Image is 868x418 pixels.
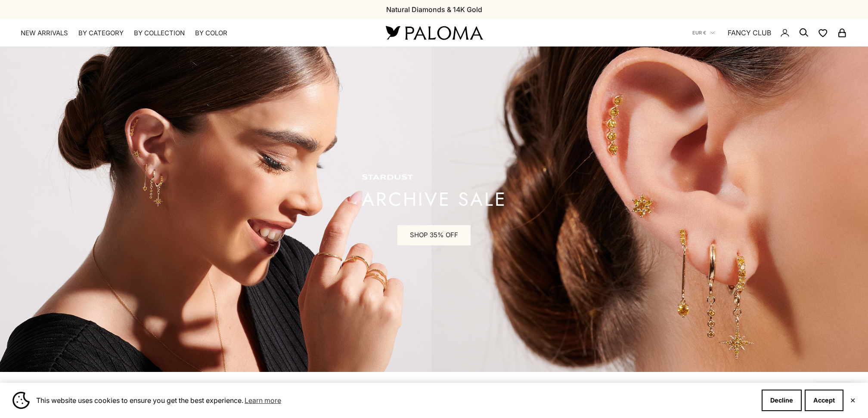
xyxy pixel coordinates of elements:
[134,29,185,37] summary: By Collection
[692,29,715,37] button: EUR €
[36,394,755,407] span: This website uses cookies to ensure you get the best experience.
[386,4,482,15] p: Natural Diamonds & 14K Gold
[362,173,507,182] p: STARDUST
[692,29,706,37] span: EUR €
[21,29,365,37] nav: Primary navigation
[805,390,843,411] button: Accept
[12,392,30,409] img: Cookie banner
[195,29,227,37] summary: By Color
[21,29,68,37] a: NEW ARRIVALS
[362,191,507,208] p: ARCHIVE SALE
[728,27,771,38] a: FANCY CLUB
[243,394,282,407] a: Learn more
[692,19,847,46] nav: Secondary navigation
[78,29,124,37] summary: By Category
[397,225,471,246] a: SHOP 35% OFF
[850,398,856,403] button: Close
[762,390,802,411] button: Decline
